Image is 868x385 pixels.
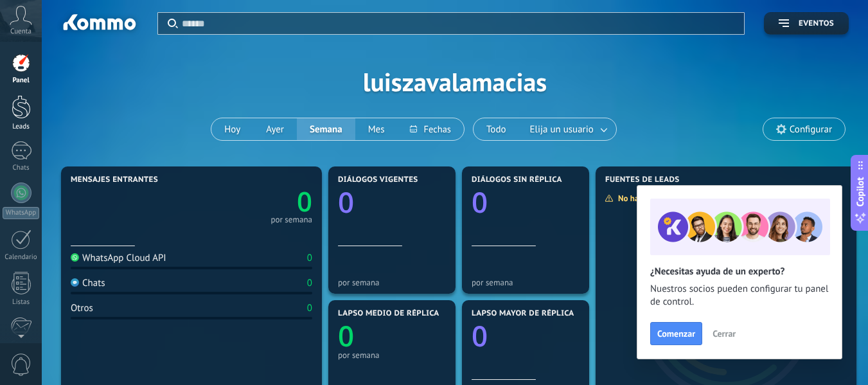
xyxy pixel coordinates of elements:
img: WhatsApp Cloud API [71,253,79,262]
div: Chats [3,164,40,172]
span: Eventos [799,19,834,28]
div: Calendario [3,253,40,262]
button: Mes [355,118,398,140]
span: Mensajes entrantes [71,175,158,184]
button: Semana [297,118,355,140]
span: Diálogos vigentes [338,175,418,184]
div: 0 [307,252,312,264]
div: Chats [71,277,105,289]
button: Ayer [253,118,297,140]
text: 0 [297,183,312,220]
div: por semana [338,278,446,287]
button: Comenzar [650,322,702,345]
div: por semana [472,278,580,287]
button: Hoy [211,118,253,140]
button: Elija un usuario [519,118,616,140]
div: WhatsApp Cloud API [71,252,166,264]
button: Cerrar [707,324,741,343]
text: 0 [472,183,488,221]
div: 0 [307,302,312,314]
span: Nuestros socios pueden configurar tu panel de control. [650,283,829,309]
span: Cuenta [10,28,31,36]
span: Configurar [790,124,832,135]
div: No hay suficientes datos para mostrar [605,193,761,204]
a: 0 [191,183,312,220]
span: Fuentes de leads [605,175,680,184]
div: Panel [3,76,40,85]
div: Listas [3,298,40,307]
img: Chats [71,278,79,287]
div: 0 [307,277,312,289]
div: por semana [270,217,312,223]
div: por semana [338,350,446,360]
button: Todo [474,118,519,140]
span: Diálogos sin réplica [472,175,562,184]
span: Lapso mayor de réplica [472,309,574,318]
span: Copilot [854,177,867,206]
button: Fechas [397,118,463,140]
div: WhatsApp [3,207,39,219]
text: 0 [472,316,488,355]
div: Leads [3,123,40,131]
span: Lapso medio de réplica [338,309,439,318]
span: Cerrar [713,329,736,338]
h2: ¿Necesitas ayuda de un experto? [650,265,829,278]
text: 0 [338,316,354,355]
text: 0 [338,183,354,221]
div: Otros [71,302,93,314]
span: Elija un usuario [527,121,596,138]
span: Comenzar [657,329,695,338]
button: Eventos [764,12,849,35]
